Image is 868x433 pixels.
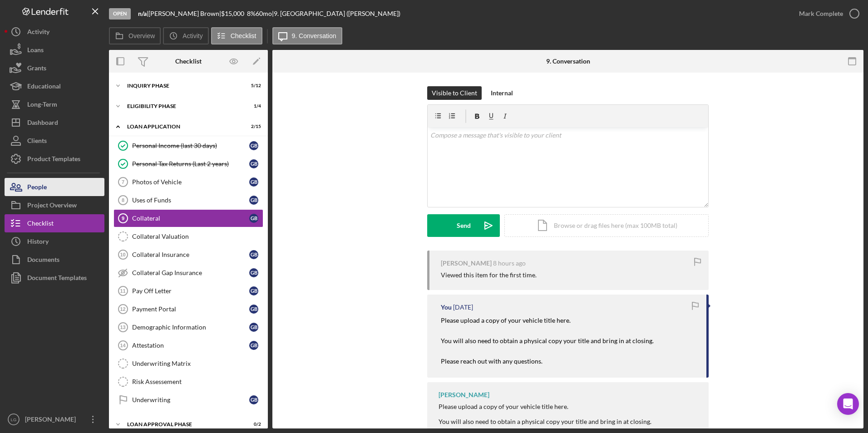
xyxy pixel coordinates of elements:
[245,124,261,129] div: 2 / 15
[5,178,104,196] a: People
[132,305,249,313] div: Payment Portal
[292,32,336,39] label: 9. Conversation
[249,141,258,150] div: G B
[127,124,238,129] div: Loan Application
[27,178,47,198] div: People
[5,150,104,168] button: Product Templates
[441,260,492,267] div: [PERSON_NAME]
[113,354,263,373] a: Underwriting Matrix
[5,77,104,95] button: Educational
[231,32,256,39] label: Checklist
[113,246,263,264] a: 10Collateral InsuranceGB
[113,373,263,391] a: Risk Assessement
[790,5,863,23] button: Mark Complete
[5,59,104,77] a: Grants
[27,269,87,289] div: Document Templates
[249,196,258,205] div: G B
[148,10,221,17] div: [PERSON_NAME] Brown |
[837,393,859,415] div: Open Intercom Messenger
[221,10,244,17] span: $15,000
[27,196,77,216] div: Project Overview
[799,5,843,23] div: Mark Complete
[109,27,161,44] button: Overview
[132,251,249,258] div: Collateral Insurance
[249,323,258,332] div: G B
[493,260,526,267] time: 2025-09-08 11:46
[113,155,263,173] a: Personal Tax Returns (Last 2 years)GB
[132,378,263,385] div: Risk Assessement
[11,417,17,422] text: LG
[113,336,263,354] a: 14AttestationGB
[138,10,148,17] div: |
[132,342,249,349] div: Attestation
[441,337,654,344] mark: You will also need to obtain a physical copy your title and bring in at closing.
[27,214,54,235] div: Checklist
[113,282,263,300] a: 11Pay Off LetterGB
[132,287,249,295] div: Pay Off Letter
[245,83,261,89] div: 5 / 12
[113,191,263,209] a: 8Uses of FundsGB
[132,324,249,331] div: Demographic Information
[127,83,238,89] div: Inquiry Phase
[453,304,473,311] time: 2025-07-28 22:10
[5,269,104,287] button: Document Templates
[5,95,104,113] button: Long-Term
[249,268,258,277] div: G B
[27,23,49,43] div: Activity
[491,86,513,100] div: Internal
[163,27,208,44] button: Activity
[432,86,477,100] div: Visible to Client
[27,113,58,134] div: Dashboard
[120,306,125,312] tspan: 12
[113,137,263,155] a: Personal Income (last 30 days)GB
[457,214,471,237] div: Send
[23,410,82,431] div: [PERSON_NAME]
[249,305,258,314] div: G B
[127,422,238,427] div: Loan Approval Phase
[441,271,537,279] div: Viewed this item for the first time.
[5,232,104,251] a: History
[5,132,104,150] button: Clients
[5,410,104,428] button: LG[PERSON_NAME]
[27,59,46,79] div: Grants
[272,10,400,17] div: | 9. [GEOGRAPHIC_DATA] ([PERSON_NAME])
[113,300,263,318] a: 12Payment PortalGB
[120,288,125,294] tspan: 11
[120,252,125,257] tspan: 10
[132,160,249,167] div: Personal Tax Returns (Last 2 years)
[272,27,342,44] button: 9. Conversation
[486,86,518,100] button: Internal
[249,177,258,187] div: G B
[427,86,482,100] button: Visible to Client
[182,32,202,39] label: Activity
[132,360,263,367] div: Underwriting Matrix
[249,159,258,168] div: G B
[138,10,147,17] b: n/a
[245,422,261,427] div: 0 / 2
[247,10,256,17] div: 8 %
[113,264,263,282] a: Collateral Gap InsuranceGB
[5,23,104,41] a: Activity
[113,173,263,191] a: 7Photos of VehicleGB
[249,341,258,350] div: G B
[132,178,249,186] div: Photos of Vehicle
[113,391,263,409] a: UnderwritingGB
[249,286,258,295] div: G B
[5,113,104,132] button: Dashboard
[441,316,571,324] mark: Please upload a copy of your vehicle title here.
[5,196,104,214] a: Project Overview
[27,251,59,271] div: Documents
[211,27,262,44] button: Checklist
[132,142,249,149] div: Personal Income (last 30 days)
[439,391,489,399] div: [PERSON_NAME]
[132,269,249,276] div: Collateral Gap Insurance
[427,214,500,237] button: Send
[5,214,104,232] a: Checklist
[132,233,263,240] div: Collateral Valuation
